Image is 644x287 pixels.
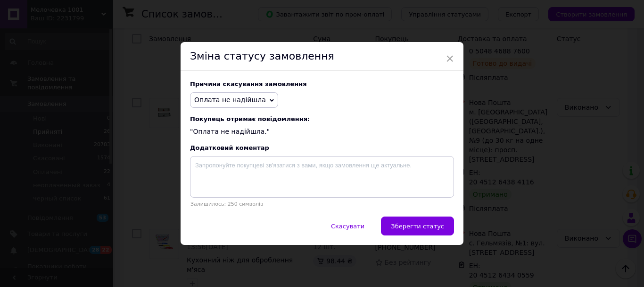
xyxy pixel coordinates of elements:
div: "Оплата не надійшла." [190,115,454,137]
button: Зберегти статус [381,217,454,235]
span: Покупець отримає повідомлення: [190,115,454,122]
span: × [446,51,454,67]
span: Зберегти статус [391,223,444,230]
span: Скасувати [331,223,364,230]
div: Причина скасування замовлення [190,80,454,87]
button: Скасувати [321,217,374,235]
p: Залишилось: 250 символів [190,201,454,207]
span: Оплата не надійшла [194,96,266,104]
div: Додатковий коментар [190,144,454,151]
div: Зміна статусу замовлення [181,42,463,71]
